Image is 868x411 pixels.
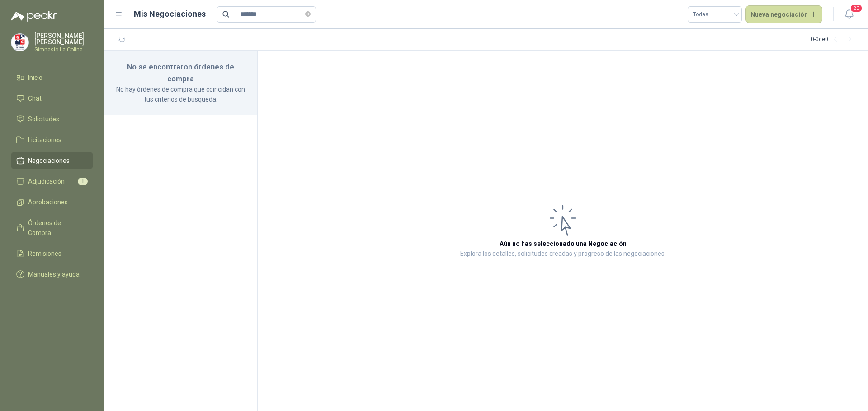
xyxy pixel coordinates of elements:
a: Adjudicación1 [11,173,93,190]
p: No hay órdenes de compra que coincidan con tus criterios de búsqueda. [115,84,246,104]
p: [PERSON_NAME] [PERSON_NAME] [34,32,93,45]
h3: Aún no has seleccionado una Negociación [500,239,627,249]
span: Adjudicación [28,176,65,186]
a: Chat [11,90,93,107]
a: Manuales y ayuda [11,266,93,283]
p: Explora los detalles, solicitudes creadas y progreso de las negociaciones. [460,249,666,259]
span: Manuales y ayuda [28,269,80,279]
span: Inicio [28,73,42,83]
a: Licitaciones [11,131,93,148]
img: Logo peakr [11,11,57,22]
span: Remisiones [28,249,61,259]
a: Inicio [11,69,93,86]
div: 0 - 0 de 0 [811,32,857,47]
p: Gimnasio La Colina [34,47,93,52]
a: Órdenes de Compra [11,214,93,241]
h1: Mis Negociaciones [134,8,206,20]
a: Remisiones [11,245,93,262]
a: Negociaciones [11,152,93,169]
span: Todas [693,8,736,21]
span: Negociaciones [28,156,70,166]
span: 1 [78,178,88,185]
span: Órdenes de Compra [28,218,85,238]
span: 20 [850,4,863,13]
span: Chat [28,93,42,103]
span: Solicitudes [28,114,59,124]
span: Licitaciones [28,135,61,145]
a: Solicitudes [11,111,93,128]
img: Company Logo [11,34,28,51]
a: Aprobaciones [11,194,93,211]
button: Nueva negociación [745,5,823,23]
button: 20 [841,6,857,23]
span: close-circle [305,11,311,17]
h3: No se encontraron órdenes de compra [115,61,246,84]
span: Aprobaciones [28,197,68,207]
span: close-circle [305,10,311,18]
